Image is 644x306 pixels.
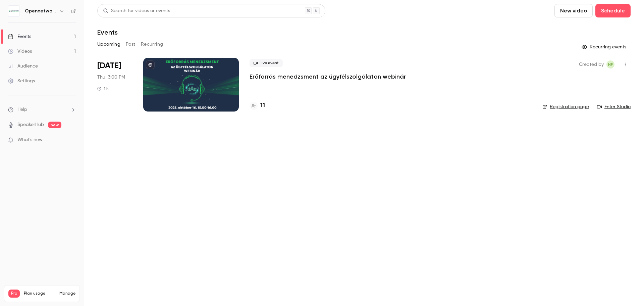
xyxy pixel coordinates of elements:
[68,137,76,143] iframe: Noticeable Trigger
[25,8,56,14] h6: Opennetworks Kft.
[542,103,589,110] a: Registration page
[8,48,32,55] div: Videos
[8,63,38,70] div: Audience
[97,86,109,91] div: 1 h
[579,42,631,52] button: Recurring events
[8,106,76,113] li: help-dropdown-opener
[8,33,31,40] div: Events
[579,60,604,69] span: Created by
[103,7,170,14] div: Search for videos or events
[250,101,265,110] a: 11
[8,78,35,84] div: Settings
[48,122,61,128] span: new
[59,291,75,296] a: Manage
[250,59,283,67] span: Live event
[24,291,55,296] span: Plan usage
[260,101,265,110] h4: 11
[17,106,27,113] span: Help
[250,73,406,81] a: Erőforrás menedzsment az ügyfélszolgálaton webinár
[595,4,631,17] button: Schedule
[97,39,120,50] button: Upcoming
[97,58,132,112] div: Oct 16 Thu, 3:00 PM (Europe/Budapest)
[17,121,44,128] a: SpeakerHub
[8,290,20,298] span: Pro
[8,6,19,16] img: Opennetworks Kft.
[606,60,614,69] span: Nóra Faragó
[141,39,163,50] button: Recurring
[97,74,125,81] span: Thu, 3:00 PM
[97,60,121,71] span: [DATE]
[608,60,613,69] span: NF
[554,4,593,17] button: New video
[17,136,43,143] span: What's new
[597,103,631,110] a: Enter Studio
[126,39,136,50] button: Past
[97,28,118,36] h1: Events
